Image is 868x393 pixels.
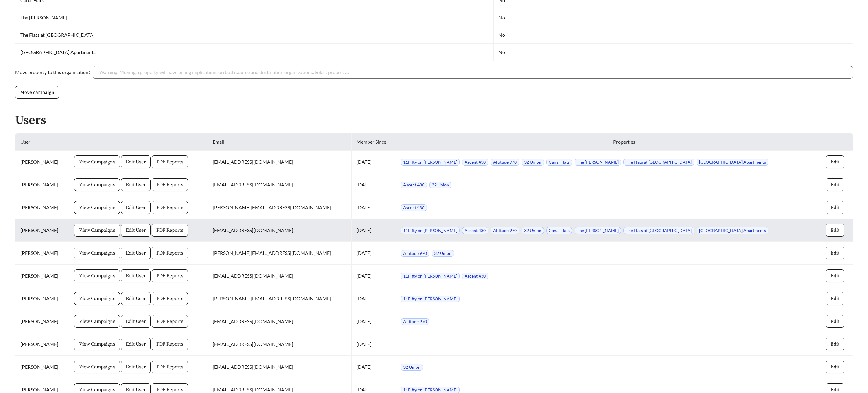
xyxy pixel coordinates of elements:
[462,273,488,279] span: Ascent 430
[74,155,120,168] button: View Campaigns
[546,159,572,166] span: Canal Flats
[15,265,69,287] td: [PERSON_NAME]
[20,89,54,96] span: Move campaign
[74,364,120,369] a: View Campaigns
[121,181,151,187] a: Edit User
[401,227,460,234] span: 11Fifty on [PERSON_NAME]
[491,227,519,234] span: Altitude 970
[826,269,844,282] button: Edit
[156,158,183,166] span: PDF Reports
[126,295,146,302] span: Edit User
[401,296,460,302] span: 11Fifty on [PERSON_NAME]
[126,249,146,257] span: Edit User
[401,182,427,188] span: Ascent 430
[121,227,151,233] a: Edit User
[15,173,69,196] td: [PERSON_NAME]
[126,318,146,325] span: Edit User
[121,318,151,324] a: Edit User
[401,273,460,279] span: 11Fifty on [PERSON_NAME]
[121,247,151,259] button: Edit User
[74,341,120,347] a: View Campaigns
[826,361,844,373] button: Edit
[623,159,694,166] span: The Flats at [GEOGRAPHIC_DATA]
[15,356,69,378] td: [PERSON_NAME]
[156,318,183,325] span: PDF Reports
[208,173,352,196] td: [EMAIL_ADDRESS][DOMAIN_NAME]
[546,227,572,234] span: Canal Flats
[15,151,69,173] td: [PERSON_NAME]
[121,292,151,305] button: Edit User
[697,159,768,166] span: [GEOGRAPHIC_DATA] Apartments
[831,204,839,211] span: Edit
[156,181,183,188] span: PDF Reports
[831,249,839,257] span: Edit
[831,295,839,302] span: Edit
[826,292,844,305] button: Edit
[156,295,183,302] span: PDF Reports
[352,265,396,287] td: [DATE]
[432,250,454,257] span: 32 Union
[15,219,69,242] td: [PERSON_NAME]
[79,249,115,257] span: View Campaigns
[121,178,151,191] button: Edit User
[152,361,188,373] button: PDF Reports
[156,272,183,279] span: PDF Reports
[74,272,120,278] a: View Campaigns
[156,227,183,234] span: PDF Reports
[826,338,844,350] button: Edit
[831,181,839,188] span: Edit
[74,201,120,214] button: View Campaigns
[79,340,115,348] span: View Campaigns
[152,155,188,168] button: PDF Reports
[826,315,844,328] button: Edit
[831,272,839,279] span: Edit
[352,356,396,378] td: [DATE]
[121,295,151,301] a: Edit User
[99,66,846,78] input: Move property to this organization
[121,250,151,255] a: Edit User
[74,386,120,392] a: View Campaigns
[74,361,120,373] button: View Campaigns
[831,158,839,166] span: Edit
[826,178,844,191] button: Edit
[156,204,183,211] span: PDF Reports
[74,269,120,282] button: View Campaigns
[152,338,188,350] button: PDF Reports
[74,292,120,305] button: View Campaigns
[831,340,839,348] span: Edit
[15,310,69,333] td: [PERSON_NAME]
[126,272,146,279] span: Edit User
[208,310,352,333] td: [EMAIL_ADDRESS][DOMAIN_NAME]
[401,204,427,211] span: Ascent 430
[352,242,396,265] td: [DATE]
[152,201,188,214] button: PDF Reports
[401,250,429,257] span: Altitude 970
[74,224,120,237] button: View Campaigns
[15,9,494,26] td: The [PERSON_NAME]
[126,227,146,234] span: Edit User
[79,204,115,211] span: View Campaigns
[697,227,768,234] span: [GEOGRAPHIC_DATA] Apartments
[15,66,93,79] label: Move property to this organization
[208,151,352,173] td: [EMAIL_ADDRESS][DOMAIN_NAME]
[126,204,146,211] span: Edit User
[15,242,69,265] td: [PERSON_NAME]
[121,364,151,369] a: Edit User
[208,219,352,242] td: [EMAIL_ADDRESS][DOMAIN_NAME]
[121,386,151,392] a: Edit User
[462,227,488,234] span: Ascent 430
[121,272,151,278] a: Edit User
[352,151,396,173] td: [DATE]
[74,159,120,164] a: View Campaigns
[491,159,519,166] span: Altitude 970
[152,224,188,237] button: PDF Reports
[156,340,183,348] span: PDF Reports
[152,178,188,191] button: PDF Reports
[575,159,621,166] span: The [PERSON_NAME]
[352,196,396,219] td: [DATE]
[156,249,183,257] span: PDF Reports
[401,159,460,166] span: 11Fifty on [PERSON_NAME]
[121,315,151,328] button: Edit User
[74,315,120,328] button: View Campaigns
[208,287,352,310] td: [PERSON_NAME][EMAIL_ADDRESS][DOMAIN_NAME]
